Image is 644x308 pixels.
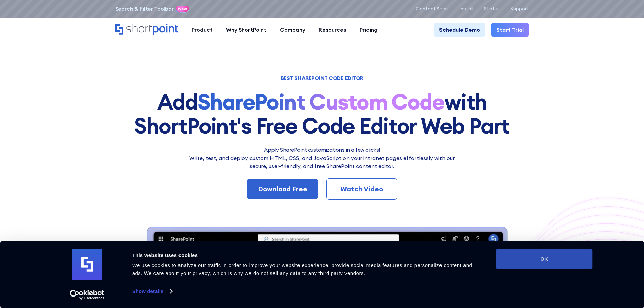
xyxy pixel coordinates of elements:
div: This website uses cookies [132,251,481,259]
a: Install [459,6,473,11]
a: Resources [312,23,353,37]
a: Start Trial [491,23,529,37]
a: Download Free [247,179,318,199]
h2: Apply SharePoint customizations in a few clicks! [185,146,459,154]
p: Write, test, and deploy custom HTML, CSS, and JavaScript on your intranet pages effortlessly wi﻿t... [185,154,459,170]
a: Product [185,23,219,37]
div: Resources [319,26,346,34]
div: Why ShortPoint [226,26,266,34]
a: Contact Sales [416,6,449,11]
a: Pricing [353,23,384,37]
a: Company [273,23,312,37]
a: Status [484,6,500,11]
div: Watch Video [337,184,386,194]
div: Pricing [360,26,377,34]
a: Why ShortPoint [219,23,273,37]
span: We use cookies to analyze our traffic in order to improve your website experience, provide social... [132,262,472,276]
div: Company [280,26,305,34]
div: Download Free [258,184,307,194]
button: OK [496,249,593,269]
a: Support [510,6,529,11]
a: Show details [132,286,172,297]
a: Search & Filter Toolbar [115,5,174,13]
h1: Add with ShortPoint's Free Code Editor Web Part [115,90,529,138]
strong: SharePoint Custom Code [198,88,445,115]
img: logo [72,249,102,280]
a: Schedule Demo [434,23,485,37]
a: Home [115,24,178,35]
a: Usercentrics Cookiebot - opens in a new window [57,290,117,300]
div: Product [192,26,213,34]
h1: BEST SHAREPOINT CODE EDITOR [115,76,529,80]
a: Watch Video [326,178,397,200]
